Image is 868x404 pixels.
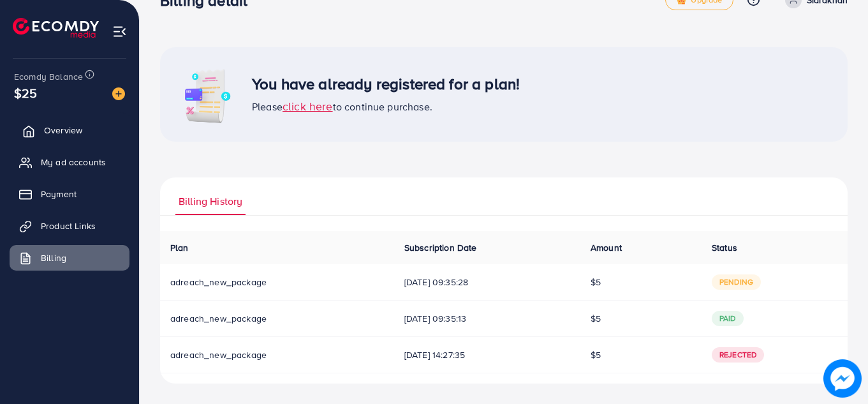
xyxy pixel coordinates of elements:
span: Ecomdy Balance [14,70,83,83]
img: image [824,360,862,398]
img: image [175,63,239,126]
span: [DATE] 09:35:13 [404,312,570,325]
span: pending [712,274,761,290]
span: Billing [41,251,66,264]
span: adreach_new_package [170,276,267,288]
a: My ad accounts [10,149,129,175]
span: Plan [170,241,189,254]
span: $5 [591,348,601,361]
a: Product Links [10,213,129,239]
span: paid [712,311,744,326]
span: $5 [591,312,601,325]
span: Subscription Date [404,241,477,254]
span: Overview [44,124,82,137]
span: Product Links [41,220,96,232]
span: $5 [591,276,601,288]
img: image [112,87,125,100]
span: Amount [591,241,622,254]
span: [DATE] 14:27:35 [404,348,570,361]
h3: You have already registered for a plan! [252,75,520,93]
a: Billing [10,245,129,271]
span: click here [283,98,333,114]
span: adreach_new_package [170,348,267,361]
span: adreach_new_package [170,312,267,325]
span: Status [712,241,737,254]
span: $25 [14,84,37,102]
a: Payment [10,181,129,207]
a: Overview [10,117,129,143]
img: menu [112,24,127,39]
span: Billing History [179,194,242,209]
img: logo [13,18,99,38]
span: [DATE] 09:35:28 [404,276,570,288]
span: My ad accounts [41,156,106,168]
span: Rejected [712,347,764,363]
span: Payment [41,188,77,200]
div: Please to continue purchase. [252,98,520,115]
